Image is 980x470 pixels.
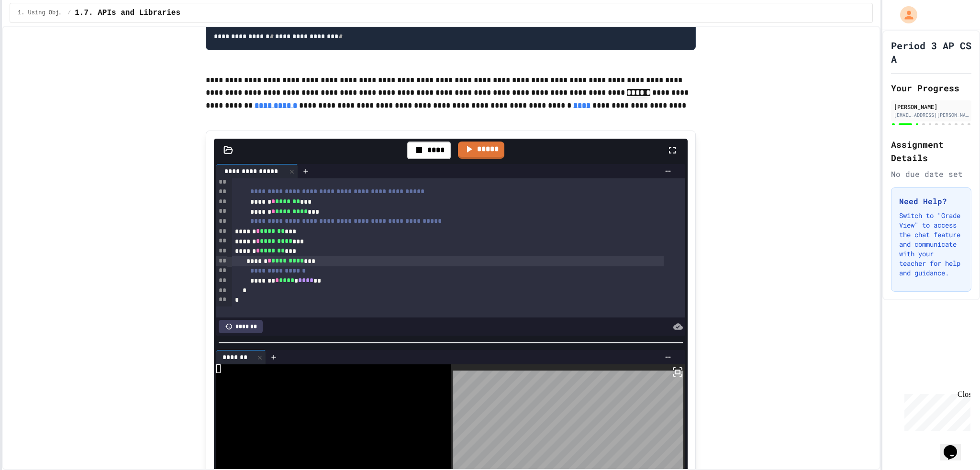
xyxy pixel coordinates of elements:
div: My Account [890,4,920,26]
div: [PERSON_NAME] [894,102,969,111]
div: No due date set [891,168,971,180]
h2: Your Progress [891,81,971,95]
p: Switch to "Grade View" to access the chat feature and communicate with your teacher for help and ... [899,211,963,278]
iframe: chat widget [901,390,970,431]
span: 1.7. APIs and Libraries [75,7,180,19]
span: / [67,9,71,17]
span: 1. Using Objects and Methods [18,9,64,17]
div: [EMAIL_ADDRESS][PERSON_NAME][PERSON_NAME][DOMAIN_NAME] [894,111,969,119]
iframe: chat widget [940,432,970,460]
h2: Assignment Details [891,138,971,164]
h3: Need Help? [899,196,963,207]
div: Chat with us now!Close [4,4,66,61]
h1: Period 3 AP CS A [891,39,971,66]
